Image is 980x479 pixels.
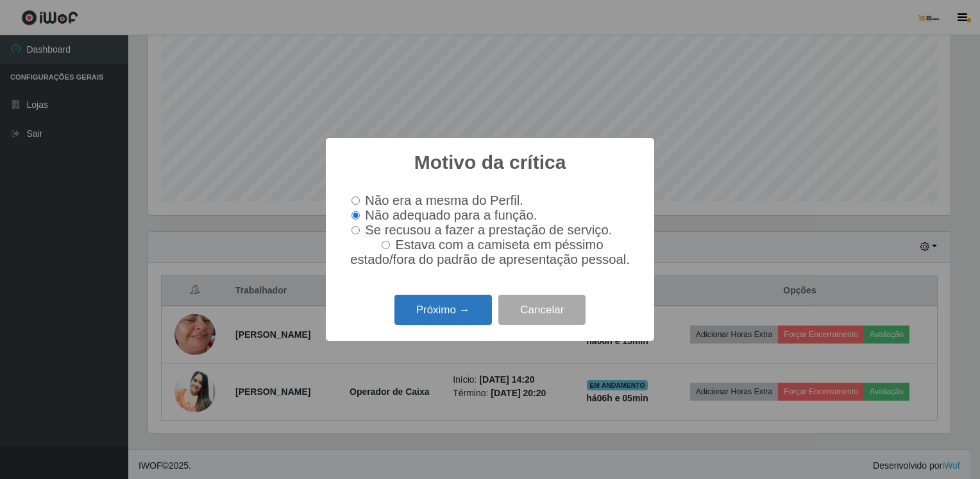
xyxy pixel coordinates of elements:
span: Se recusou a fazer a prestação de serviço. [365,223,612,237]
span: Não era a mesma do Perfil. [365,193,523,207]
input: Não adequado para a função. [351,211,360,220]
button: Cancelar [498,295,586,325]
span: Não adequado para a função. [365,208,537,222]
input: Se recusou a fazer a prestação de serviço. [351,226,360,234]
input: Estava com a camiseta em péssimo estado/fora do padrão de apresentação pessoal. [382,241,390,249]
button: Próximo → [394,295,492,325]
span: Estava com a camiseta em péssimo estado/fora do padrão de apresentação pessoal. [350,238,630,266]
h2: Motivo da crítica [414,151,566,174]
input: Não era a mesma do Perfil. [351,196,360,205]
